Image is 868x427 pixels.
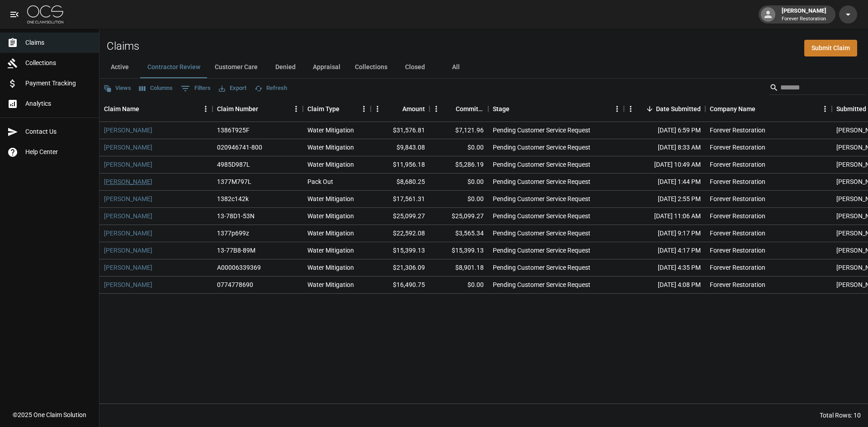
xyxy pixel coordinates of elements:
div: $15,399.13 [429,242,488,259]
div: Water Mitigation [307,126,354,135]
div: Water Mitigation [307,143,354,152]
div: Pending Customer Service Request [493,126,590,135]
button: Menu [818,102,832,116]
div: 1382c142k [217,194,249,203]
div: $8,680.25 [371,174,429,191]
button: Menu [610,102,624,116]
div: $8,901.18 [429,259,488,277]
button: Appraisal [306,56,348,78]
a: [PERSON_NAME] [104,211,152,221]
button: All [435,56,476,78]
div: $17,561.31 [371,191,429,208]
div: Forever Restoration [710,177,765,186]
div: Claim Number [212,96,303,122]
div: Forever Restoration [710,246,765,255]
div: [DATE] 8:33 AM [624,139,705,156]
div: Search [769,80,866,97]
div: $31,576.81 [371,122,429,139]
button: Menu [199,102,212,116]
button: Menu [357,102,371,116]
div: [DATE] 11:06 AM [624,208,705,225]
button: Menu [429,102,443,116]
div: [DATE] 9:17 PM [624,225,705,242]
div: 13-78D1-53N [217,211,255,221]
button: Show filters [179,81,213,96]
div: Forever Restoration [710,143,765,152]
div: Claim Type [303,96,371,122]
button: Collections [348,56,395,78]
div: © 2025 One Claim Solution [13,410,86,419]
button: Customer Care [208,56,265,78]
button: Denied [265,56,306,78]
button: Refresh [252,81,289,95]
div: 4985D987L [217,160,250,169]
button: Menu [371,102,384,116]
div: $21,306.09 [371,259,429,277]
div: Forever Restoration [710,126,765,135]
div: Pending Customer Service Request [493,160,590,169]
div: Stage [493,96,509,122]
div: Claim Name [104,96,139,122]
div: $9,843.08 [371,139,429,156]
button: Contractor Review [140,56,208,78]
div: Pending Customer Service Request [493,280,590,289]
a: [PERSON_NAME] [104,263,152,272]
div: Date Submitted [656,96,701,122]
a: [PERSON_NAME] [104,194,152,203]
div: $5,286.19 [429,156,488,174]
button: Menu [289,102,303,116]
div: Pending Customer Service Request [493,263,590,272]
button: Views [101,81,133,95]
div: 1377M797L [217,177,251,186]
div: 13-77B8-89M [217,246,255,255]
button: open drawer [5,5,24,23]
a: [PERSON_NAME] [104,280,152,289]
span: Contact Us [25,127,92,136]
a: [PERSON_NAME] [104,160,152,169]
div: Forever Restoration [710,160,765,169]
div: $7,121.96 [429,122,488,139]
div: $0.00 [429,174,488,191]
div: 020946741-800 [217,143,262,152]
button: Sort [443,103,456,115]
div: Water Mitigation [307,211,354,221]
div: $11,956.18 [371,156,429,174]
div: [DATE] 10:49 AM [624,156,705,174]
button: Select columns [137,81,175,95]
div: Amount [371,96,429,122]
div: Water Mitigation [307,229,354,238]
div: Date Submitted [624,96,705,122]
button: Sort [643,103,656,115]
div: Amount [402,96,425,122]
div: [DATE] 4:35 PM [624,259,705,277]
div: Pending Customer Service Request [493,194,590,203]
div: Water Mitigation [307,263,354,272]
button: Export [217,81,249,95]
div: [DATE] 4:17 PM [624,242,705,259]
p: Forever Restoration [782,15,826,23]
div: [DATE] 4:08 PM [624,277,705,294]
div: $16,490.75 [371,277,429,294]
a: [PERSON_NAME] [104,177,152,186]
a: [PERSON_NAME] [104,126,152,135]
div: Claim Number [217,96,258,122]
div: Pending Customer Service Request [493,143,590,152]
div: 1377p699z [217,229,249,238]
div: 0774778690 [217,280,253,289]
div: dynamic tabs [99,56,868,78]
button: Sort [509,103,522,115]
div: [DATE] 2:55 PM [624,191,705,208]
button: Closed [395,56,435,78]
div: Total Rows: 10 [820,411,861,420]
img: ocs-logo-white-transparent.png [27,5,63,23]
button: Sort [390,103,402,115]
div: Water Mitigation [307,246,354,255]
a: [PERSON_NAME] [104,229,152,238]
div: Committed Amount [429,96,488,122]
div: $3,565.34 [429,225,488,242]
div: Forever Restoration [710,229,765,238]
div: Pending Customer Service Request [493,177,590,186]
div: [DATE] 1:44 PM [624,174,705,191]
div: Pending Customer Service Request [493,246,590,255]
div: Company Name [710,96,755,122]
